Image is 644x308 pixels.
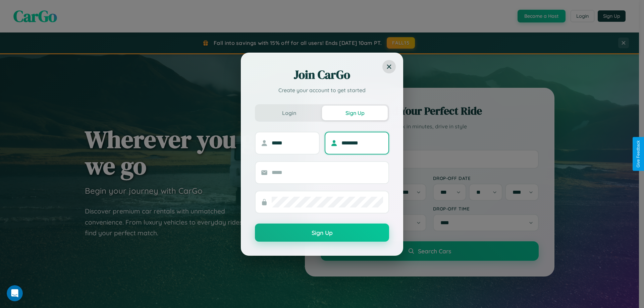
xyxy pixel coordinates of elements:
h2: Join CarGo [255,67,389,83]
button: Sign Up [255,224,389,242]
iframe: Intercom live chat [7,285,23,301]
p: Create your account to get started [255,86,389,94]
button: Login [256,106,322,120]
button: Sign Up [322,106,388,120]
div: Give Feedback [636,140,641,168]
